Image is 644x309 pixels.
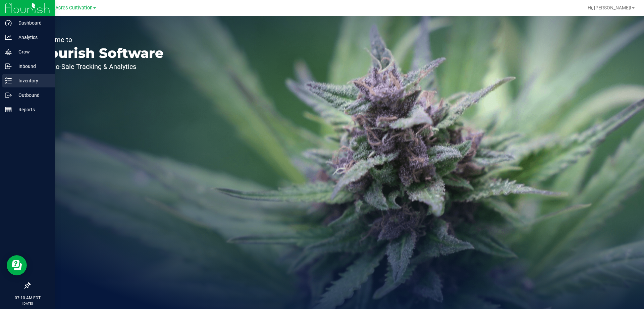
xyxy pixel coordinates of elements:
[3,301,52,306] p: [DATE]
[5,48,12,55] inline-svg: Grow
[5,106,12,113] inline-svg: Reports
[12,62,52,70] p: Inbound
[5,20,12,26] inline-svg: Dashboard
[588,5,631,10] span: Hi, [PERSON_NAME]!
[7,255,27,275] iframe: Resource center
[12,48,52,56] p: Grow
[12,33,52,41] p: Analytics
[12,77,52,85] p: Inventory
[5,92,12,99] inline-svg: Outbound
[36,63,164,70] p: Seed-to-Sale Tracking & Analytics
[12,91,52,99] p: Outbound
[3,295,52,301] p: 07:10 AM EDT
[36,36,164,43] p: Welcome to
[5,63,12,70] inline-svg: Inbound
[41,5,93,11] span: Green Acres Cultivation
[12,106,52,114] p: Reports
[12,19,52,27] p: Dashboard
[5,34,12,41] inline-svg: Analytics
[5,77,12,84] inline-svg: Inventory
[36,46,164,60] p: Flourish Software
